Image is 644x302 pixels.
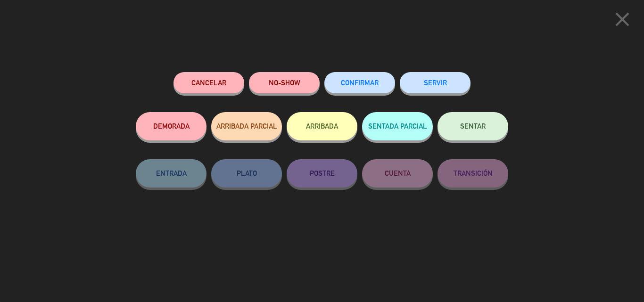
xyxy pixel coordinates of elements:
[611,8,634,31] i: close
[438,159,508,188] button: TRANSICIÓN
[362,159,433,188] button: CUENTA
[341,79,379,87] span: CONFIRMAR
[287,159,357,188] button: POSTRE
[216,122,277,130] span: ARRIBADA PARCIAL
[438,112,508,140] button: SENTAR
[324,72,395,93] button: CONFIRMAR
[460,122,486,130] span: SENTAR
[608,7,637,35] button: close
[173,72,244,93] button: Cancelar
[400,72,471,93] button: SERVIR
[362,112,433,140] button: SENTADA PARCIAL
[136,112,206,140] button: DEMORADA
[249,72,320,93] button: NO-SHOW
[211,112,282,140] button: ARRIBADA PARCIAL
[287,112,357,140] button: ARRIBADA
[211,159,282,188] button: PLATO
[136,159,206,188] button: ENTRADA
